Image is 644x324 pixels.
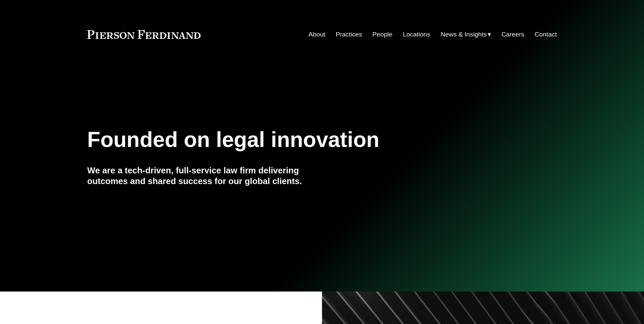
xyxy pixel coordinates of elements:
a: About [309,28,325,41]
a: Contact [535,28,557,41]
a: Locations [403,28,430,41]
h1: Founded on legal innovation [87,128,479,152]
span: News & Insights [441,29,487,40]
a: People [372,28,392,41]
a: Practices [336,28,362,41]
h4: We are a tech-driven, full-service law firm delivering outcomes and shared success for our global... [87,165,322,187]
a: Careers [501,28,524,41]
a: folder dropdown [441,28,491,41]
